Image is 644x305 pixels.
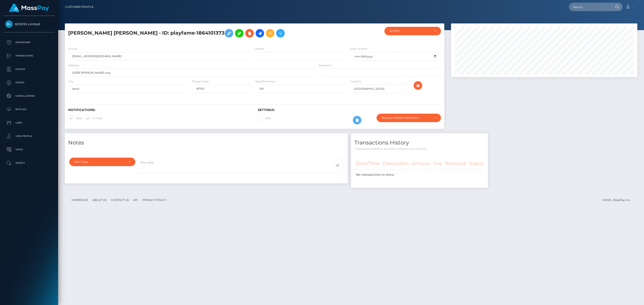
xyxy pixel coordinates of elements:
th: Amount [410,157,432,170]
p: Links [5,119,53,126]
a: Cancellations [3,90,55,102]
button: ACTIVE [384,27,441,35]
label: Postal Code [192,79,209,84]
a: User Profile [3,131,55,142]
input: Search... [569,3,611,11]
p: Search [5,160,53,166]
p: Cancellations [5,93,53,99]
a: Contact Us [109,196,131,203]
a: Payees [3,77,55,88]
a: Homepage [70,196,90,203]
th: Date/Time [354,157,381,170]
h6: Settings: [258,108,441,112]
a: Initiate Payout [256,29,264,38]
p: Batches [5,106,53,113]
label: E-mail [68,47,77,51]
div: © 2025 , MassPay Inc. [602,198,634,203]
label: 2FA [258,115,271,121]
p: User Profile [5,133,53,140]
button: Require ID/Selfie Verification [377,114,441,122]
p: Dashboard [5,39,53,46]
div: Note Type [74,160,125,164]
a: About Us [91,196,108,203]
a: Transactions [3,50,55,61]
label: State/Province [255,79,275,84]
a: Search [3,157,55,169]
span: B2SPIN Limited [3,22,55,26]
th: Status [467,157,485,170]
th: Description [381,157,410,170]
label: Country [350,79,361,84]
td: No transactions to show [354,170,485,180]
a: Privacy Policy [141,196,168,203]
a: Dashboard [3,37,55,48]
label: Address 2 [319,63,332,67]
h6: Notifications: [68,108,251,112]
p: Taxes [5,146,53,153]
label: Date of Birth [350,47,367,51]
p: Ledger [5,66,53,73]
a: Ledger [3,64,55,75]
p: Payees [5,79,53,86]
h4: Transactions History [354,139,485,147]
a: Links [3,117,55,128]
label: SMS [68,115,82,121]
img: B2SPIN Limited [5,20,13,28]
label: Phone [255,47,264,51]
img: MassPay Logo [9,4,49,12]
button: Note Type [69,158,135,166]
a: Taxes [3,144,55,155]
p: Transactions [5,52,53,59]
a: Customer Profile [65,2,94,12]
label: Address [68,63,79,67]
th: Received [444,157,467,170]
h4: Notes [68,139,344,147]
a: API [131,196,140,203]
label: E-mail [85,115,102,121]
label: City [68,79,74,84]
div: ACTIVE [390,29,431,33]
a: Batches [3,104,55,115]
div: Require ID/Selfie Verification [382,116,431,120]
p: * Transactions date/time are shown in payee's local timezone [354,147,485,150]
h5: [PERSON_NAME] [PERSON_NAME] - ID: playfame-1864101373 [68,27,314,40]
th: Fee [432,157,444,170]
